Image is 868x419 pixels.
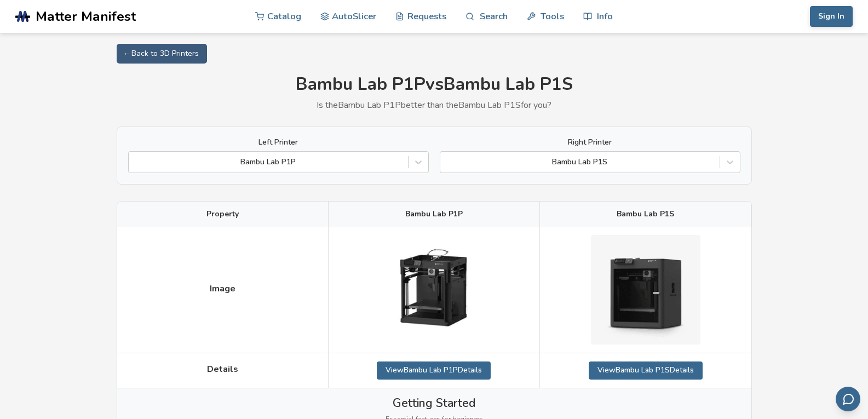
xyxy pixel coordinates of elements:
img: Bambu Lab P1P [379,235,488,345]
button: Send feedback via email [836,387,860,411]
span: Getting Started [393,397,475,410]
span: Details [207,364,238,374]
span: Matter Manifest [36,9,136,24]
a: ViewBambu Lab P1SDetails [589,361,703,379]
h1: Bambu Lab P1P vs Bambu Lab P1S [117,74,752,95]
span: Property [206,210,239,219]
a: ViewBambu Lab P1PDetails [377,361,491,379]
p: Is the Bambu Lab P1P better than the Bambu Lab P1S for you? [117,100,752,110]
span: Image [210,284,235,294]
label: Right Printer [440,138,740,147]
input: Bambu Lab P1P [134,158,136,167]
span: Bambu Lab P1S [617,210,674,219]
span: Bambu Lab P1P [405,210,463,219]
label: Left Printer [128,138,429,147]
a: ← Back to 3D Printers [117,44,207,64]
img: Bambu Lab P1S [591,235,700,345]
button: Sign In [810,6,853,27]
input: Bambu Lab P1S [446,158,448,167]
